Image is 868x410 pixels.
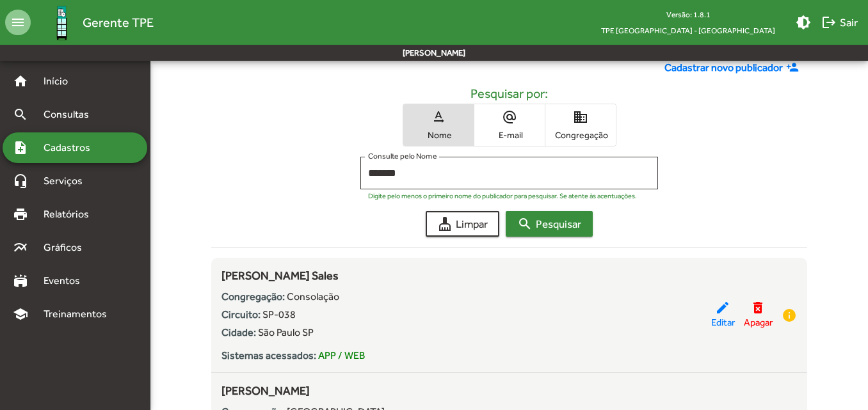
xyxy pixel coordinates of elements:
[13,273,28,288] mat-icon: stadium
[782,308,797,323] mat-icon: info
[318,349,365,361] span: APP / WEB
[715,300,730,315] mat-icon: edit
[750,300,766,315] mat-icon: delete_forever
[744,315,773,330] span: Apagar
[478,129,542,141] span: E-mail
[36,140,107,155] span: Cadastros
[36,107,106,122] span: Consultas
[549,129,613,141] span: Congregação
[426,211,499,237] button: Limpar
[573,109,588,125] mat-icon: domain
[13,107,28,122] mat-icon: search
[816,11,863,34] button: Sair
[13,74,28,89] mat-icon: home
[221,326,256,338] strong: Cidade:
[41,2,83,43] img: Logo
[437,216,453,232] mat-icon: cleaning_services
[221,349,316,361] strong: Sistemas acessados:
[36,306,122,322] span: Treinamentos
[221,269,339,282] span: [PERSON_NAME] Sales
[821,11,858,34] span: Sair
[406,129,470,141] span: Nome
[517,212,581,235] span: Pesquisar
[13,240,28,255] mat-icon: multiline_chart
[258,326,314,338] span: São Paulo SP
[221,290,285,303] strong: Congregação:
[403,104,474,146] button: Nome
[517,216,533,232] mat-icon: search
[13,207,28,222] mat-icon: print
[36,173,100,189] span: Serviços
[221,86,796,101] h5: Pesquisar por:
[502,109,517,125] mat-icon: alternate_email
[36,273,97,288] span: Eventos
[13,306,28,322] mat-icon: school
[506,211,593,237] button: Pesquisar
[368,192,637,200] mat-hint: Digite pelo menos o primeiro nome do publicador para pesquisar. Se atente às acentuações.
[474,104,545,146] button: E-mail
[431,109,446,125] mat-icon: text_rotation_none
[287,290,339,303] span: Consolação
[36,207,106,222] span: Relatórios
[591,6,785,22] div: Versão: 1.8.1
[262,308,296,320] span: SP-038
[36,240,99,255] span: Gráficos
[221,308,261,320] strong: Circuito:
[36,74,86,89] span: Início
[13,140,28,155] mat-icon: note_add
[83,12,154,33] span: Gerente TPE
[786,61,802,75] mat-icon: person_add
[796,15,811,30] mat-icon: brightness_medium
[821,15,837,30] mat-icon: logout
[711,315,735,330] span: Editar
[545,104,616,146] button: Congregação
[31,2,154,43] a: Gerente TPE
[221,384,310,397] span: [PERSON_NAME]
[5,10,31,35] mat-icon: menu
[13,173,28,189] mat-icon: headset_mic
[664,60,783,75] span: Cadastrar novo publicador
[591,22,785,38] span: TPE [GEOGRAPHIC_DATA] - [GEOGRAPHIC_DATA]
[437,212,488,235] span: Limpar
